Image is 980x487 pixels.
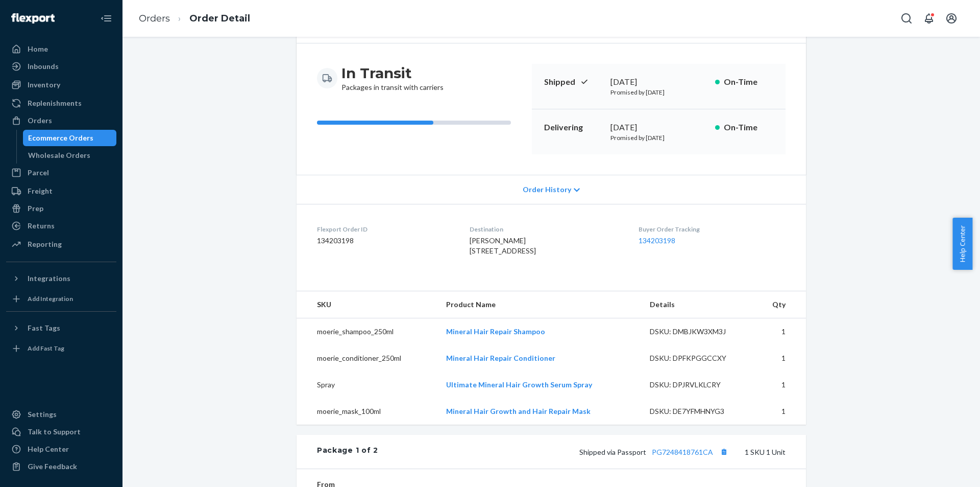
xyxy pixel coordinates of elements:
[650,353,746,363] div: DSKU: DPFKPGGCCXY
[297,345,438,372] td: moerie_conditioner_250ml
[446,407,591,415] a: Mineral Hair Growth and Hair Repair Mask
[28,461,77,472] div: Give Feedback
[650,380,746,390] div: DSKU: DPJRVLKLCRY
[6,236,116,252] a: Reporting
[6,291,116,307] a: Add Integration
[639,225,786,234] dt: Buyer Order Tracking
[28,133,93,143] div: Ecommerce Orders
[717,445,730,458] button: Copy tracking number
[919,8,939,29] button: Open notifications
[446,354,555,362] a: Mineral Hair Repair Conditioner
[28,168,49,178] div: Parcel
[6,183,116,199] a: Freight
[297,372,438,398] td: Spray
[28,239,62,249] div: Reporting
[23,147,117,164] a: Wholesale Orders
[28,409,57,420] div: Settings
[6,270,116,287] button: Integrations
[139,13,170,24] a: Orders
[28,444,69,454] div: Help Center
[6,458,116,475] button: Give Feedback
[317,236,453,246] dd: 134203198
[724,76,773,88] p: On-Time
[6,58,116,75] a: Inbounds
[28,80,60,90] div: Inventory
[6,441,116,457] a: Help Center
[6,218,116,234] a: Returns
[941,8,962,29] button: Open account menu
[6,41,116,57] a: Home
[6,165,116,181] a: Parcel
[28,150,90,160] div: Wholesale Orders
[317,225,453,234] dt: Flexport Order ID
[6,340,116,357] a: Add Fast Tag
[28,323,60,333] div: Fast Tags
[28,221,55,231] div: Returns
[28,344,64,353] div: Add Fast Tag
[610,122,707,133] div: [DATE]
[297,318,438,345] td: moerie_shampoo_250ml
[96,8,116,29] button: Close Navigation
[470,225,622,234] dt: Destination
[753,345,806,372] td: 1
[753,291,806,318] th: Qty
[952,218,972,270] button: Help Center
[650,406,746,416] div: DSKU: DE7YFMHNYG3
[131,4,258,34] ol: breadcrumbs
[6,406,116,423] a: Settings
[28,186,53,196] div: Freight
[341,64,444,82] h3: In Transit
[28,203,43,214] div: Prep
[470,236,536,255] span: [PERSON_NAME] [STREET_ADDRESS]
[652,448,713,456] a: PG7248418761CA
[753,318,806,345] td: 1
[639,236,675,245] a: 134203198
[28,294,73,303] div: Add Integration
[11,13,55,24] img: Flexport logo
[28,427,81,437] div: Talk to Support
[28,61,59,72] div: Inbounds
[642,291,754,318] th: Details
[341,64,444,92] div: Packages in transit with carriers
[544,122,602,133] p: Delivering
[28,44,48,54] div: Home
[23,130,117,146] a: Ecommerce Orders
[438,291,642,318] th: Product Name
[610,76,707,88] div: [DATE]
[297,398,438,425] td: moerie_mask_100ml
[446,327,545,336] a: Mineral Hair Repair Shampoo
[446,380,592,389] a: Ultimate Mineral Hair Growth Serum Spray
[189,13,250,24] a: Order Detail
[544,76,602,88] p: Shipped
[724,122,773,133] p: On-Time
[579,448,730,456] span: Shipped via Passport
[610,88,707,97] p: Promised by [DATE]
[523,184,571,195] span: Order History
[317,445,378,458] div: Package 1 of 2
[6,112,116,129] a: Orders
[896,8,917,29] button: Open Search Box
[28,273,70,284] div: Integrations
[297,291,438,318] th: SKU
[6,200,116,217] a: Prep
[28,98,82,108] div: Replenishments
[378,445,786,458] div: 1 SKU 1 Unit
[6,320,116,336] button: Fast Tags
[610,133,707,142] p: Promised by [DATE]
[6,77,116,93] a: Inventory
[650,327,746,337] div: DSKU: DMBJKW3XM3J
[28,115,52,126] div: Orders
[6,424,116,440] a: Talk to Support
[753,372,806,398] td: 1
[753,398,806,425] td: 1
[6,95,116,111] a: Replenishments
